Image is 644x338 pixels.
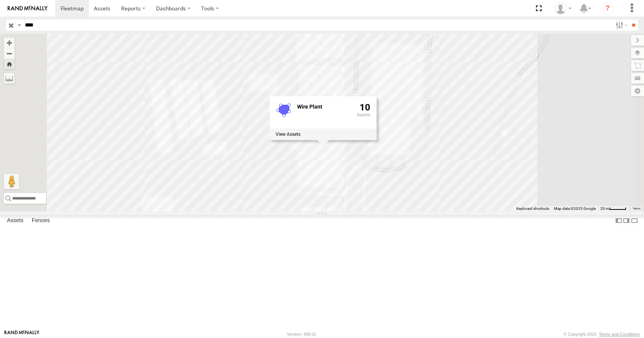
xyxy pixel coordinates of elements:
[599,332,640,336] a: Terms and Conditions
[297,104,351,110] div: Fence Name - Wire Plant
[28,216,54,226] label: Fences
[4,330,39,338] a: Visit our Website
[632,207,641,210] a: Terms (opens in new tab)
[516,206,549,211] button: Keyboard shortcuts
[598,206,629,211] button: Map Scale: 20 m per 41 pixels
[4,48,15,59] button: Zoom out
[615,215,623,226] label: Dock Summary Table to the Left
[4,38,15,48] button: Zoom in
[601,2,614,15] i: ?
[563,332,640,336] div: © Copyright 2025 -
[4,59,15,69] button: Zoom Home
[600,206,609,211] span: 20 m
[613,20,629,31] label: Search Filter Options
[631,215,638,226] label: Hide Summary Table
[3,216,27,226] label: Assets
[623,215,630,226] label: Dock Summary Table to the Right
[554,206,596,211] span: Map data ©2025 Google
[357,103,370,127] div: 10
[4,73,15,84] label: Measure
[276,132,301,137] label: View assets associated with this fence
[4,174,19,189] button: Drag Pegman onto the map to open Street View
[287,332,316,336] div: Version: 308.01
[552,3,574,14] div: Todd Sigmon
[631,86,644,96] label: Map Settings
[16,20,22,31] label: Search Query
[8,6,48,11] img: rand-logo.svg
